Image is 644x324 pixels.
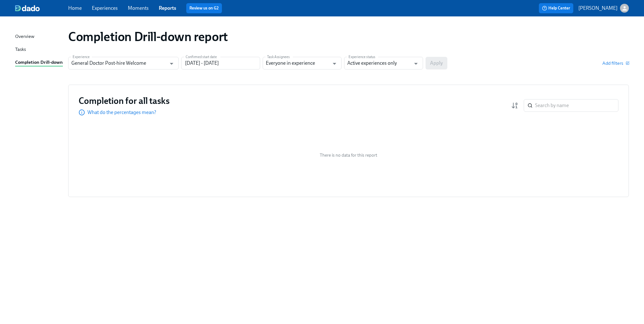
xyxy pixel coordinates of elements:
button: Review us on G2 [186,3,222,13]
span: Help Center [542,5,570,11]
a: Tasks [15,46,63,54]
div: Completion Drill-down [15,59,63,67]
a: Experiences [92,5,118,11]
button: Add filters [602,60,629,66]
a: Review us on G2 [189,5,219,11]
button: [PERSON_NAME] [578,4,629,13]
span: There is no data for this report [320,152,377,158]
a: Moments [128,5,149,11]
a: dado [15,5,68,11]
button: Open [411,59,421,69]
div: Tasks [15,46,26,54]
button: Help Center [539,3,573,13]
p: [PERSON_NAME] [578,5,617,12]
h3: Completion for all tasks [79,95,170,106]
a: Overview [15,33,63,41]
img: dado [15,5,40,11]
a: Completion Drill-down [15,59,63,67]
div: Overview [15,33,34,41]
a: Reports [159,5,176,11]
button: Open [330,59,339,69]
svg: Completion rate (low to high) [511,102,519,109]
input: Search by name [535,99,618,112]
a: Home [68,5,82,11]
p: What do the percentages mean? [87,109,156,116]
button: Open [167,59,176,69]
h1: Completion Drill-down report [68,29,228,44]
